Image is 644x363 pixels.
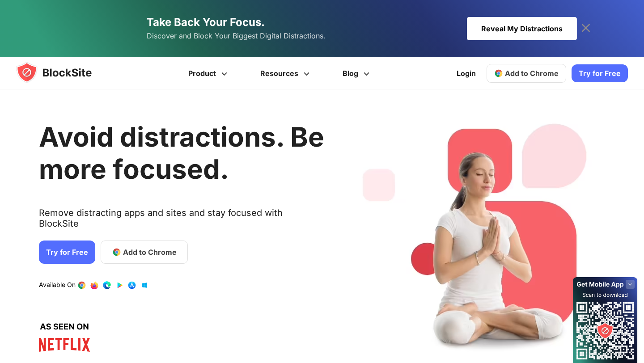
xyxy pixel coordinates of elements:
a: Try for Free [572,64,628,82]
span: Discover and Block Your Biggest Digital Distractions. [147,30,326,42]
a: Try for Free [39,241,95,264]
img: chrome-icon.svg [494,69,503,78]
a: Product [173,57,245,89]
a: Add to Chrome [487,64,566,83]
span: Add to Chrome [505,69,559,78]
span: Take Back Your Focus. [147,16,265,29]
text: Available On [39,281,76,290]
text: Remove distracting apps and sites and stay focused with BlockSite [39,207,324,236]
img: blocksite-icon.5d769676.svg [16,62,109,83]
h1: Avoid distractions. Be more focused. [39,121,324,185]
a: Add to Chrome [101,241,188,264]
a: Login [451,63,481,84]
div: Reveal My Distractions [467,17,577,40]
span: Add to Chrome [123,247,177,257]
a: Blog [327,57,387,89]
a: Resources [245,57,327,89]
